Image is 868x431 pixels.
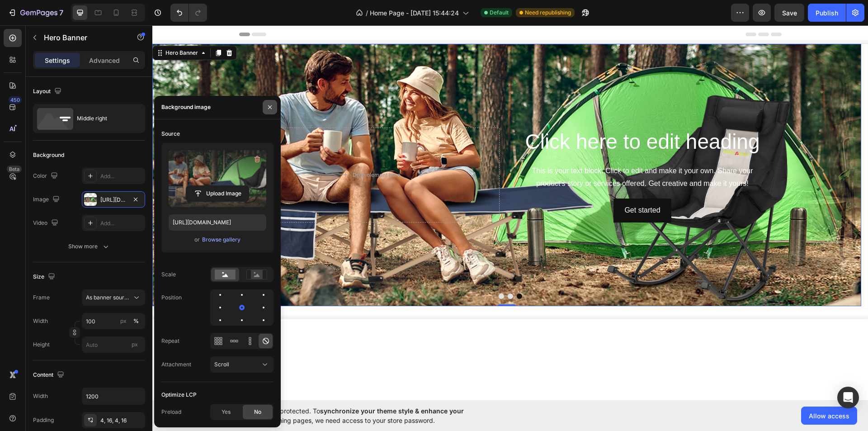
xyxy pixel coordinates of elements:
[82,313,145,329] input: px%
[132,341,138,348] span: px
[33,194,61,206] div: Image
[33,341,50,349] label: Height
[210,356,274,373] button: Scroll
[161,103,211,111] div: Background image
[45,56,70,65] p: Settings
[210,406,499,425] span: Your page is password protected. To when designing pages, we need access to your store password.
[170,4,207,22] div: Undo/Redo
[33,416,54,424] div: Padding
[362,102,618,131] h2: Click here to edit heading
[186,185,249,202] button: Upload Image
[152,25,868,400] iframe: Design area
[169,214,266,231] input: https://example.com/image.jpg
[161,360,191,369] div: Attachment
[774,4,804,22] button: Save
[100,196,127,204] div: [URL][DOMAIN_NAME]
[82,336,145,353] input: px
[161,337,179,345] div: Repeat
[161,294,182,302] div: Position
[11,24,47,32] div: Hero Banner
[370,8,459,18] span: Home Page - [DATE] 15:44:24
[82,289,145,306] button: As banner source
[161,270,176,279] div: Scale
[461,173,519,197] button: Get started
[33,151,64,159] div: Background
[68,242,110,251] div: Show more
[214,361,229,368] span: Scroll
[59,7,63,18] p: 7
[33,369,66,381] div: Content
[44,32,121,43] p: Hero Banner
[86,294,130,302] span: As banner source
[472,179,508,192] div: Get started
[100,172,143,180] div: Add...
[33,217,60,229] div: Video
[809,411,849,421] span: Allow access
[33,294,50,302] label: Frame
[77,108,132,129] div: Middle right
[161,130,180,138] div: Source
[133,317,139,325] div: %
[82,388,145,404] input: Auto
[355,268,361,274] button: Dot
[100,417,143,425] div: 4, 16, 4, 16
[33,85,63,98] div: Layout
[364,268,370,274] button: Dot
[210,407,464,424] span: synchronize your theme style & enhance your experience
[33,392,48,400] div: Width
[89,56,120,65] p: Advanced
[816,8,838,18] div: Publish
[200,146,248,153] div: Drop element here
[9,96,22,104] div: 450
[33,170,60,182] div: Color
[525,9,571,17] span: Need republishing
[490,9,509,17] span: Default
[120,317,127,325] div: px
[362,138,618,166] div: This is your text block. Click to edit and make it your own. Share your product's story or servic...
[254,408,261,416] span: No
[346,268,352,274] button: Dot
[33,238,145,255] button: Show more
[808,4,846,22] button: Publish
[366,8,368,18] span: /
[131,316,142,327] button: px
[202,236,241,244] div: Browse gallery
[33,271,57,283] div: Size
[837,387,859,408] div: Open Intercom Messenger
[4,4,67,22] button: 7
[100,219,143,227] div: Add...
[194,234,200,245] span: or
[118,316,129,327] button: %
[202,235,241,244] button: Browse gallery
[161,408,181,416] div: Preload
[801,407,857,425] button: Allow access
[161,391,197,399] div: Optimize LCP
[782,9,797,17] span: Save
[33,317,48,325] label: Width
[222,408,231,416] span: Yes
[7,166,22,173] div: Beta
